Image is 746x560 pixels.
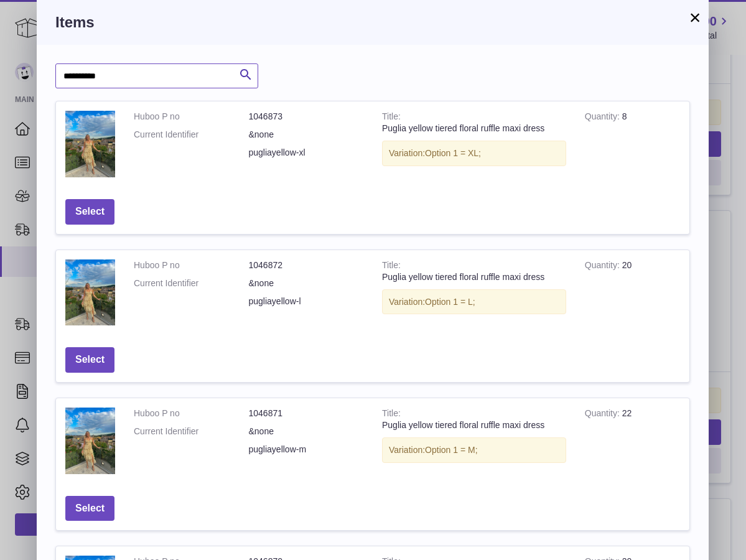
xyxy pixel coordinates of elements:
[249,259,364,271] dd: 1046872
[382,141,566,166] div: Variation:
[134,278,249,289] dt: Current Identifier
[382,260,401,273] strong: Title
[382,419,566,431] div: Puglia yellow tiered floral ruffle maxi dress
[585,260,622,273] strong: Quantity
[382,408,401,421] strong: Title
[382,111,401,124] strong: Title
[249,111,364,123] dd: 1046873
[688,10,702,25] button: ×
[134,111,249,123] dt: Huboo P no
[249,147,364,159] dd: pugliayellow-xl
[134,408,249,419] dt: Huboo P no
[249,129,364,141] dd: &none
[65,347,114,373] button: Select
[249,426,364,437] dd: &none
[425,445,477,455] span: Option 1 = M;
[249,408,364,419] dd: 1046871
[65,496,114,521] button: Select
[576,398,689,487] td: 22
[382,123,566,134] div: Puglia yellow tiered floral ruffle maxi dress
[576,250,689,338] td: 20
[65,408,115,474] img: Puglia yellow tiered floral ruffle maxi dress
[425,148,481,158] span: Option 1 = XL;
[55,12,690,32] h3: Items
[425,297,475,307] span: Option 1 = L;
[134,426,249,437] dt: Current Identifier
[249,444,364,455] dd: pugliayellow-m
[134,259,249,271] dt: Huboo P no
[249,296,364,307] dd: pugliayellow-l
[382,271,566,283] div: Puglia yellow tiered floral ruffle maxi dress
[65,111,115,177] img: Puglia yellow tiered floral ruffle maxi dress
[65,259,115,326] img: Puglia yellow tiered floral ruffle maxi dress
[585,111,622,124] strong: Quantity
[576,101,689,190] td: 8
[382,289,566,315] div: Variation:
[65,199,114,225] button: Select
[134,129,249,141] dt: Current Identifier
[249,278,364,289] dd: &none
[382,437,566,463] div: Variation:
[585,408,622,421] strong: Quantity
